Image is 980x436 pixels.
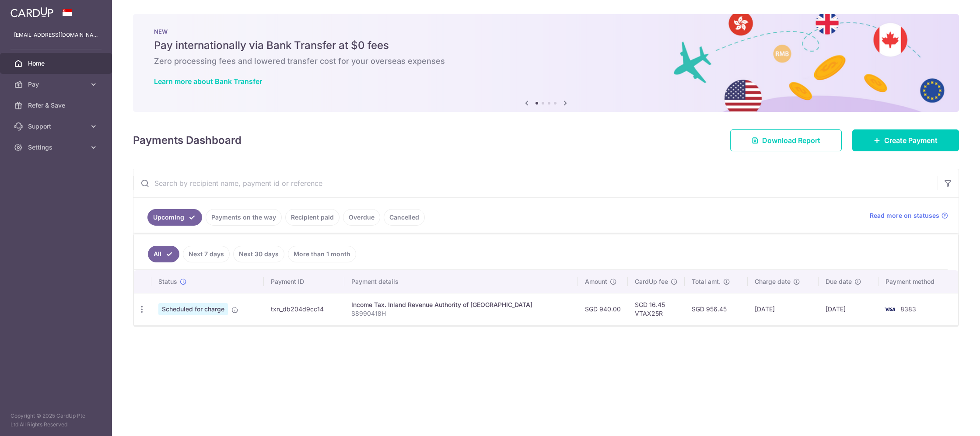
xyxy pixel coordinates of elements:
[28,59,86,68] span: Home
[133,169,938,197] input: Search by recipient name, payment id or reference
[685,293,748,325] td: SGD 956.45
[154,38,938,52] h5: Pay internationally via Bank Transfer at $0 fees
[28,80,86,89] span: Pay
[147,209,202,226] a: Upcoming
[154,56,938,66] h6: Zero processing fees and lowered transfer cost for your overseas expenses
[826,277,852,286] span: Due date
[344,270,578,293] th: Payment details
[233,246,284,262] a: Next 30 days
[881,304,899,314] img: Bank Card
[148,246,179,262] a: All
[133,133,241,148] h4: Payments Dashboard
[28,143,86,152] span: Settings
[762,135,820,146] span: Download Report
[578,293,628,325] td: SGD 940.00
[158,303,228,315] span: Scheduled for charge
[870,211,939,220] span: Read more on statuses
[924,410,971,432] iframe: Opens a widget where you can find more information
[14,31,98,39] p: [EMAIL_ADDRESS][DOMAIN_NAME]
[154,28,938,35] p: NEW
[819,293,878,325] td: [DATE]
[28,122,86,131] span: Support
[351,300,571,309] div: Income Tax. Inland Revenue Authority of [GEOGRAPHIC_DATA]
[755,277,791,286] span: Charge date
[852,129,959,151] a: Create Payment
[692,277,721,286] span: Total amt.
[628,293,685,325] td: SGD 16.45 VTAX25R
[288,246,356,262] a: More than 1 month
[28,101,86,110] span: Refer & Save
[585,277,607,286] span: Amount
[154,77,262,86] a: Learn more about Bank Transfer
[635,277,668,286] span: CardUp fee
[878,270,958,293] th: Payment method
[206,209,282,226] a: Payments on the way
[730,129,842,151] a: Download Report
[884,135,938,146] span: Create Payment
[133,14,959,112] img: Bank transfer banner
[264,293,344,325] td: txn_db204d9cc14
[748,293,819,325] td: [DATE]
[10,7,53,17] img: CardUp
[870,211,948,220] a: Read more on statuses
[900,305,916,313] span: 8383
[183,246,230,262] a: Next 7 days
[264,270,344,293] th: Payment ID
[351,309,571,318] p: S8990418H
[285,209,339,226] a: Recipient paid
[343,209,380,226] a: Overdue
[158,277,177,286] span: Status
[384,209,425,226] a: Cancelled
